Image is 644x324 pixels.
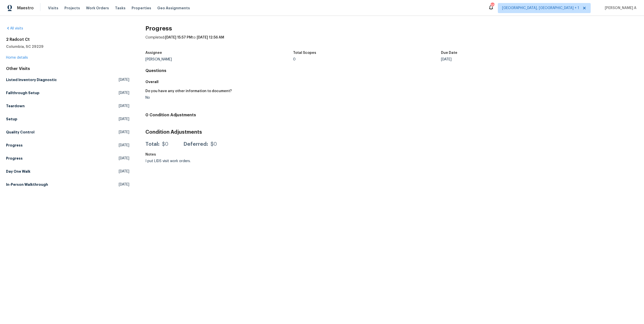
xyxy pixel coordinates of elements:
h5: Setup [6,117,17,122]
span: [DATE] [119,156,129,161]
span: Visits [48,6,58,11]
div: [PERSON_NAME] [145,58,293,61]
span: [DATE] [119,77,129,82]
div: [DATE] [441,58,589,61]
h5: Total Scopes [293,51,316,55]
a: Progress[DATE] [6,141,129,150]
span: [DATE] 12:56 AM [197,36,224,39]
span: [DATE] [119,130,129,135]
div: $0 [211,142,217,147]
h2: Progress [145,26,638,31]
a: In-Person Walkthrough[DATE] [6,180,129,189]
h5: Fallthrough Setup [6,90,39,95]
h4: Questions [145,68,638,73]
a: Setup[DATE] [6,115,129,124]
a: Home details [6,56,28,59]
h5: Teardown [6,103,25,109]
div: Other Visits [6,66,129,71]
span: [DATE] [119,90,129,95]
a: Teardown[DATE] [6,101,129,111]
h5: Notes [145,153,156,156]
span: [PERSON_NAME] A [603,6,636,11]
h5: In-Person Walkthrough [6,182,48,187]
span: [DATE] [119,182,129,187]
span: [DATE] [119,117,129,122]
div: 0 [293,58,441,61]
h5: Assignee [145,51,162,55]
span: Tasks [115,6,126,10]
div: Total: [145,142,159,147]
h5: Due Date [441,51,457,55]
span: [DATE] 15:57 PM [165,36,192,39]
h5: Do you have any other information to document? [145,89,232,93]
a: Fallthrough Setup[DATE] [6,88,129,97]
a: All visits [6,27,23,30]
h4: 0 Condition Adjustments [145,113,638,118]
span: Properties [132,6,151,11]
h5: Listed Inventory Diagnostic [6,77,57,82]
span: [DATE] [119,103,129,109]
h2: 2 Radcot Ct [6,37,129,42]
h5: Progress [6,143,23,148]
div: I put LIDS visit work orders. [145,159,293,163]
span: Maestro [17,6,34,11]
h3: Condition Adjustments [145,130,638,135]
div: Deferred: [183,142,208,147]
span: Work Orders [86,6,109,11]
a: Listed Inventory Diagnostic[DATE] [6,75,129,84]
div: No [145,96,388,99]
span: [DATE] [119,169,129,174]
div: Completed: to [145,35,638,48]
h5: Day One Walk [6,169,30,174]
span: Projects [64,6,80,11]
span: [DATE] [119,143,129,148]
div: 20 [491,3,494,8]
span: Geo Assignments [157,6,190,11]
a: Day One Walk[DATE] [6,167,129,176]
h5: Columbia, SC 29229 [6,44,129,49]
h5: Quality Control [6,130,34,135]
h5: Overall [145,79,638,84]
span: [GEOGRAPHIC_DATA], [GEOGRAPHIC_DATA] + 1 [502,6,579,11]
a: Progress[DATE] [6,154,129,163]
div: $0 [162,142,168,147]
h5: Progress [6,156,23,161]
a: Quality Control[DATE] [6,128,129,137]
